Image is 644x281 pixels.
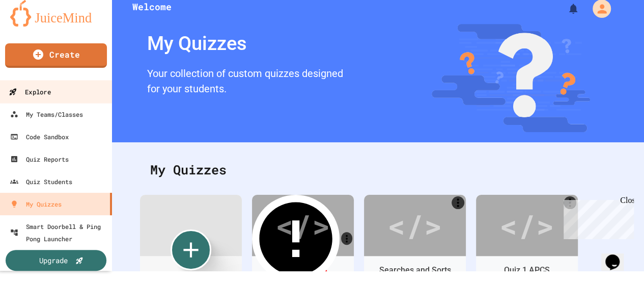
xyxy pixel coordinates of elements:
div: Searches and Sorts [379,264,451,276]
div: </> [387,202,442,248]
div: My Quizzes [10,198,62,210]
div: Code Sandbox [10,131,69,143]
a: More [341,232,352,245]
div: My Teams/Classes [10,108,83,120]
div: Smart Doorbell & Ping Pong Launcher [10,220,108,245]
div: </> [275,202,330,248]
a: Create [5,43,107,68]
div: Upgrade [39,255,68,266]
div: </> [499,202,554,248]
a: More [452,196,464,209]
div: Chat with us now!Close [4,4,70,65]
div: My Quizzes [142,24,348,63]
div: Quiz 1 APCS [504,264,550,276]
div: Quiz Reports [10,153,69,165]
iframe: chat widget [559,196,634,239]
div: My Quizzes [140,150,616,190]
div: Your collection of custom quizzes designed for your students. [142,63,348,101]
div: Quiz Students [10,175,72,188]
div: Create new [171,229,211,270]
img: banner-image-my-quizzes.png [432,24,590,132]
iframe: chat widget [601,240,634,271]
div: Explore [9,86,50,98]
